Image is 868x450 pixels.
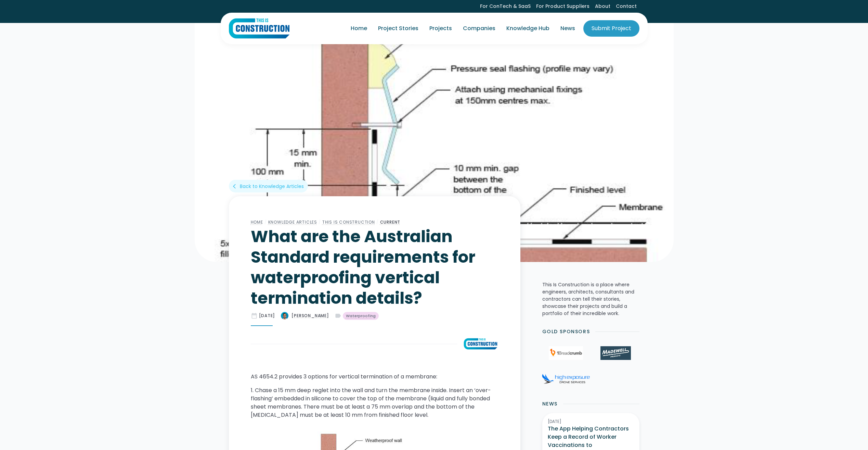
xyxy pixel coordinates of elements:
h2: Gold Sponsors [542,328,590,335]
a: Submit Project [583,20,639,37]
a: home [229,18,289,39]
h2: News [542,400,558,408]
a: News [555,19,581,38]
a: Current [380,219,401,225]
div: date_range [251,312,258,319]
img: What are the Australian Standard requirements for waterproofing vertical termination details? [195,22,674,262]
a: Projects [424,19,457,38]
p: AS 4654.2 provides 3 options for vertical termination of a membrane: [251,373,498,381]
h1: What are the Australian Standard requirements for waterproofing vertical termination details? [251,226,498,309]
div: Submit Project [592,24,631,33]
div: / [317,218,322,226]
div: label [335,312,341,319]
a: Home [345,19,373,38]
div: / [263,218,268,226]
img: This Is Construction Logo [229,18,289,39]
img: 1Breadcrumb [549,346,583,360]
a: [PERSON_NAME] [281,312,329,320]
a: Home [251,219,263,225]
div: Back to Knowledge Articles [240,183,304,190]
a: This Is Construction [322,219,375,225]
a: Project Stories [373,19,424,38]
div: [PERSON_NAME] [292,313,329,319]
a: arrow_back_iosBack to Knowledge Articles [229,180,308,192]
div: / [375,218,380,226]
img: What are the Australian Standard requirements for waterproofing vertical termination details? [281,312,289,320]
p: 1. Chase a 15 mm deep reglet into the wall and turn the membrane inside. Insert an ‘over-flashing... [251,386,498,419]
a: Companies [457,19,501,38]
p: This Is Construction is a place where engineers, architects, consultants and contractors can tell... [542,281,639,317]
img: High Exposure [542,374,590,384]
img: What are the Australian Standard requirements for waterproofing vertical termination details? [463,337,498,351]
div: [DATE] [548,418,634,425]
a: Knowledge Hub [501,19,555,38]
a: Knowledge Articles [268,219,317,225]
a: Waterproofing [343,312,379,320]
div: Waterproofing [346,313,376,319]
div: arrow_back_ios [233,183,238,190]
div: [DATE] [259,313,275,319]
img: Madewell Products [600,346,631,360]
